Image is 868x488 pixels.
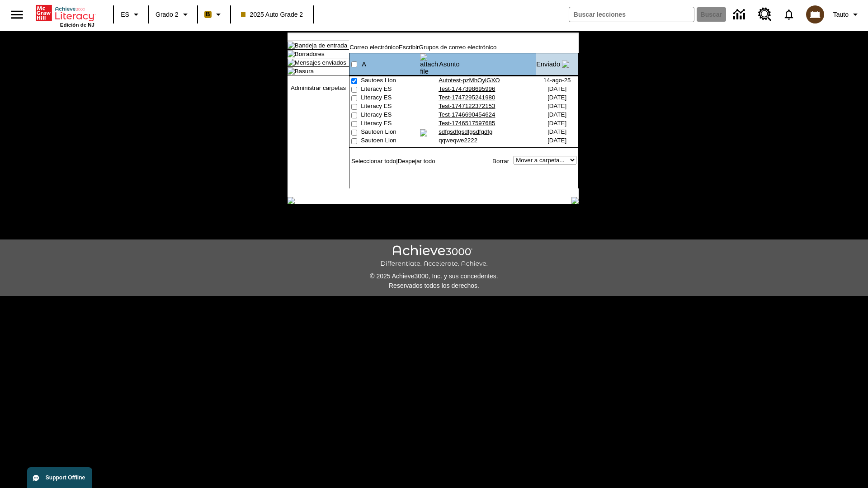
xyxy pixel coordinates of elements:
a: Borradores [295,51,325,57]
span: Edición de NJ [60,22,94,28]
td: Literacy ES [361,111,420,120]
nobr: [DATE] [547,111,566,118]
a: Test-1746690454624 [439,111,495,118]
button: Boost El color de la clase es anaranjado claro. Cambiar el color de la clase. [201,6,227,23]
nobr: [DATE] [547,85,566,92]
span: B [206,9,210,20]
span: 2025 Auto Grade 2 [241,10,303,19]
td: Literacy ES [361,94,420,103]
td: Literacy ES [361,103,420,111]
a: Bandeja de entrada [295,42,347,49]
a: Test-1747295241980 [439,94,495,101]
a: Centro de recursos, Se abrirá en una pestaña nueva. [753,2,777,27]
a: Mensajes enviados [295,59,346,66]
a: Basura [295,68,314,75]
a: sdfgsdfgsdfgsdfgdfg [439,128,492,135]
img: folder_icon_pick.gif [288,59,295,66]
nobr: 14-ago-25 [543,77,571,84]
a: A [362,61,366,68]
span: ES [121,10,129,19]
a: Test-1746517597685 [439,120,495,127]
a: Grupos de correo electrónico [419,44,497,51]
button: Escoja un nuevo avatar [801,3,830,26]
a: Notificaciones [777,3,801,26]
img: folder_icon.gif [288,42,295,49]
td: Literacy ES [361,85,420,94]
a: Escribir [399,44,419,51]
button: Support Offline [27,467,92,488]
a: Correo electrónico [349,44,399,51]
img: attach_icon.gif [420,129,427,136]
a: Enviado [536,61,560,68]
nobr: [DATE] [547,120,566,127]
nobr: [DATE] [547,137,566,144]
a: Test-1747398695996 [439,85,495,92]
img: table_footer_left.gif [288,197,295,204]
img: avatar image [806,5,824,23]
input: Buscar campo [569,7,694,22]
button: Lenguaje: ES, Selecciona un idioma [117,6,146,23]
img: black_spacer.gif [349,188,579,189]
img: folder_icon.gif [288,67,295,75]
span: Support Offline [46,474,85,481]
button: Perfil/Configuración [830,6,864,23]
a: Asunto [439,61,460,68]
nobr: [DATE] [547,94,566,101]
button: Abrir el menú lateral [4,1,30,28]
td: Literacy ES [361,120,420,128]
td: Sautoen Lion [361,128,420,137]
img: attach file [420,53,438,75]
a: Despejar todo [398,158,435,164]
img: arrow_down.gif [562,61,569,68]
td: | [349,156,435,166]
td: Sautoen Lion [361,137,420,145]
a: Centro de información [728,2,753,27]
div: Portada [36,3,94,28]
span: Tauto [833,10,849,19]
a: Borrar [492,158,509,164]
nobr: [DATE] [547,103,566,109]
span: Grado 2 [156,10,179,19]
button: Grado: Grado 2, Elige un grado [152,6,194,23]
a: Seleccionar todo [351,158,396,164]
a: Test-1747122372153 [439,103,495,109]
img: table_footer_right.gif [571,197,579,204]
a: qqweqwe2222 [439,137,477,144]
a: Administrar carpetas [291,84,346,91]
img: folder_icon.gif [288,50,295,57]
td: Sautoes Lion [361,77,420,85]
a: Autotest-pzMhOyiGXO [439,77,500,84]
nobr: [DATE] [547,128,566,135]
img: Achieve3000 Differentiate Accelerate Achieve [380,245,488,268]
